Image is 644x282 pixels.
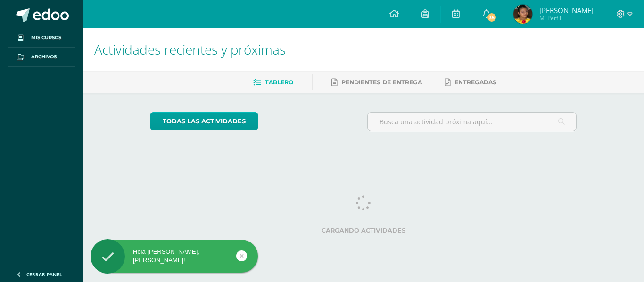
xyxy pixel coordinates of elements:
[26,271,62,278] span: Cerrar panel
[265,79,293,86] span: Tablero
[445,75,496,90] a: Entregadas
[368,113,577,131] input: Busca una actividad próxima aquí...
[539,6,594,15] span: [PERSON_NAME]
[487,12,497,23] span: 35
[331,75,422,90] a: Pendientes de entrega
[94,40,286,58] span: Actividades recientes y próximas
[253,75,293,90] a: Tablero
[150,227,577,234] label: Cargando actividades
[539,14,594,22] span: Mi Perfil
[31,53,57,61] span: Archivos
[8,48,75,67] a: Archivos
[150,112,258,130] a: todas las Actividades
[8,28,75,48] a: Mis cursos
[341,79,422,86] span: Pendientes de entrega
[454,79,496,86] span: Entregadas
[31,34,61,41] span: Mis cursos
[513,5,532,24] img: 76808ff11c9f4b1db440eb77bb33f0fa.png
[91,248,258,265] div: Hola [PERSON_NAME], [PERSON_NAME]!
